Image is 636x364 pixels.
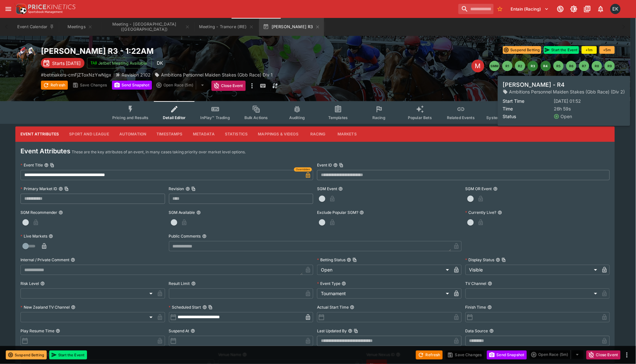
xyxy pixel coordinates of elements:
button: Close Event [586,351,621,360]
button: R3 [528,61,538,71]
div: split button [155,81,209,90]
button: Refresh [416,351,443,360]
button: SMM [489,61,500,71]
p: New Zealand TV Channel [20,304,70,310]
button: Jetbet Meeting Available [87,58,152,69]
p: Play Resume Time [20,328,54,334]
button: Send Snapshot [112,81,152,90]
div: Edit Meeting [472,60,484,72]
p: TV Channel [465,281,487,286]
p: SGM Event [317,186,337,191]
button: Emily Kim [608,2,623,16]
button: R2 [515,61,525,71]
button: Metadata [188,126,220,142]
p: Auto-Save [592,83,612,89]
button: Automation [114,126,152,142]
div: Tournament [317,288,451,299]
button: Select Tenant [507,4,553,14]
p: Actual Start Time [317,304,349,310]
button: Copy To Clipboard [353,258,357,262]
button: Sport and League [64,126,114,142]
p: Revision 2102 [122,71,151,78]
button: R6 [566,61,576,71]
button: Copy To Clipboard [50,163,54,167]
p: SGM Recommender [20,210,57,215]
button: Send Snapshot [487,351,527,360]
button: Timestamps [151,126,188,142]
p: Copy To Clipboard [41,71,111,78]
button: Suspend Betting [503,46,541,54]
button: Copy To Clipboard [64,187,69,191]
p: Result Limit [169,281,190,286]
span: Overridden [296,167,310,172]
p: Live Markets [20,233,47,239]
p: Betting Status [317,257,346,263]
button: Statistics [220,126,253,142]
button: +1m [582,46,597,54]
p: SGM OR Event [465,186,492,191]
span: Templates [328,115,348,120]
button: Refresh [41,81,68,90]
h4: Event Attributes [20,147,70,155]
button: Event Calendar [13,18,58,36]
span: Popular Bets [408,115,432,120]
img: Sportsbook Management [28,11,63,13]
img: PriceKinetics Logo [14,3,27,15]
p: Starts [DATE] [52,60,81,67]
img: jetbet-logo.svg [91,60,97,66]
p: SGM Available [169,210,195,215]
button: Meetings [60,18,100,36]
p: These are the key attributes of an event, in many cases taking priority over market level options. [72,149,246,155]
span: Auditing [289,115,305,120]
p: Scheduled Start [169,304,201,310]
button: R4 [541,61,551,71]
div: Ambitions Personnel Maiden Stakes (Gbb Race) Div 1 [155,71,273,78]
button: Markets [332,126,362,142]
p: Event Title [20,162,43,168]
button: R1 [502,61,513,71]
button: Copy To Clipboard [502,258,506,262]
input: search [458,4,494,14]
button: +5m [600,46,615,54]
span: Racing [372,115,386,120]
div: Open [317,265,451,275]
p: Primary Market ID [20,186,57,191]
button: Close Event [211,81,246,91]
span: Detail Editor [163,115,186,120]
button: Mappings & Videos [253,126,304,142]
button: Documentation [582,3,593,15]
p: Overtype [532,83,549,89]
button: Event Attributes [15,126,64,142]
p: Internal / Private Comment [20,257,69,263]
p: Last Updated By [317,328,347,334]
button: Racing [304,126,332,142]
p: Display Status [465,257,495,263]
span: Bulk Actions [244,115,268,120]
button: open drawer [3,3,14,15]
button: Start the Event [544,46,579,54]
p: Ambitions Personnel Maiden Stakes (Gbb Race) Div 1 [161,71,273,78]
button: Suspend Betting [6,351,47,360]
img: PriceKinetics [28,4,76,9]
span: InPlay™ Trading [201,115,230,120]
div: Visible [465,265,600,275]
p: Event ID [317,162,332,168]
button: R7 [579,61,589,71]
button: Start the Event [49,351,87,360]
button: R5 [553,61,564,71]
span: System Controls [487,115,518,120]
button: Copy To Clipboard [339,163,344,167]
h2: Copy To Clipboard [41,46,328,56]
button: Copy To Clipboard [191,187,196,191]
p: Public Comments [169,233,201,239]
nav: pagination navigation [489,61,615,71]
button: Meeting - Tramore (IRE) [195,18,258,36]
p: Revision [169,186,184,191]
button: [PERSON_NAME] R3 [259,18,324,36]
p: Risk Level [20,281,39,286]
div: split button [529,350,584,359]
p: Data Source [465,328,488,334]
p: Exclude Popular SGM? [317,210,358,215]
button: Connected to PK [555,3,566,15]
div: Dabin Kim [154,57,166,69]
